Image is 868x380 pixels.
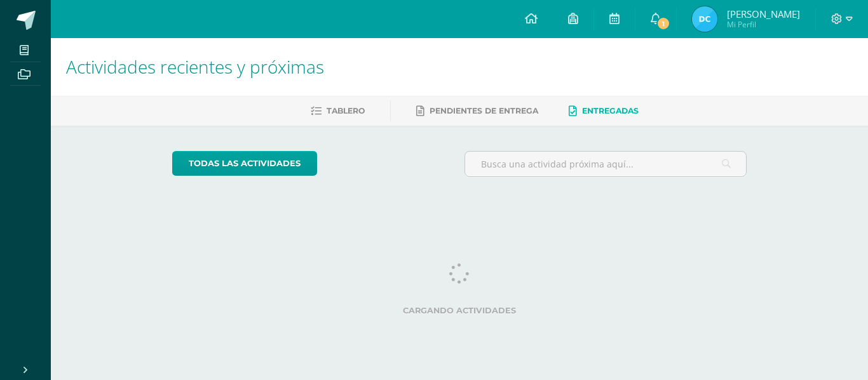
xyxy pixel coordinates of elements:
[692,6,717,32] img: 06c843b541221984c6119e2addf5fdcd.png
[172,306,747,315] label: Cargando actividades
[327,106,365,115] span: Tablero
[172,151,317,176] a: todas las Actividades
[416,101,538,121] a: Pendientes de entrega
[465,152,747,176] input: Busca una actividad próxima aquí...
[311,101,365,121] a: Tablero
[66,55,324,79] span: Actividades recientes y próximas
[430,106,538,115] span: Pendientes de entrega
[656,16,670,30] span: 1
[569,101,639,121] a: Entregadas
[727,19,800,30] span: Mi Perfil
[582,106,639,115] span: Entregadas
[727,8,800,20] span: [PERSON_NAME]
